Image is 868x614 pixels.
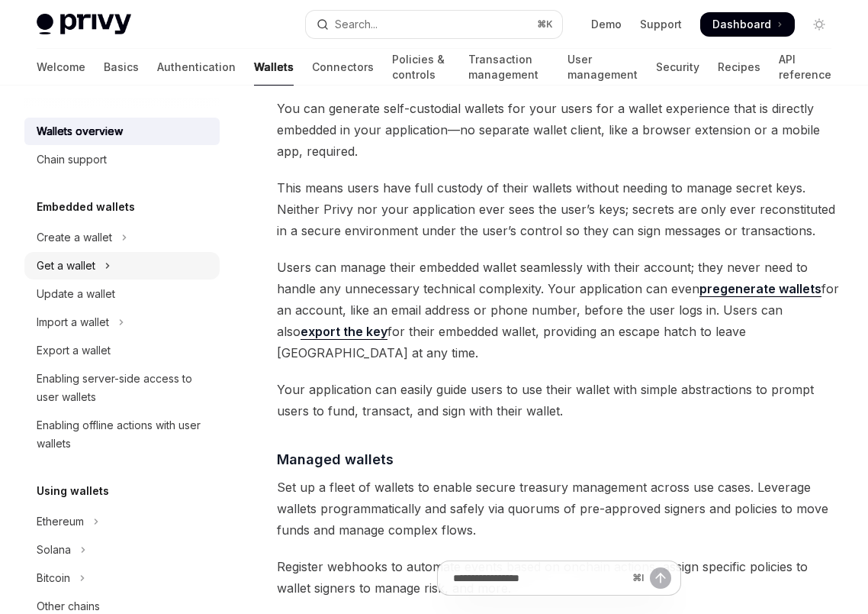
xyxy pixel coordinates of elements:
button: Send message [650,567,671,589]
a: Connectors [312,49,374,86]
a: API reference [779,49,831,86]
button: Toggle Get a wallet section [24,252,220,280]
img: light logo [37,14,131,35]
a: Chain support [24,146,220,173]
div: Import a wallet [37,313,109,331]
div: Get a wallet [37,257,95,275]
span: Dashboard [712,17,771,32]
button: Toggle Import a wallet section [24,309,220,336]
a: Dashboard [700,12,795,37]
a: Recipes [718,49,760,86]
a: Transaction management [468,49,549,86]
div: Wallets overview [37,122,123,141]
div: Bitcoin [37,569,70,587]
div: Update a wallet [37,285,115,303]
a: Enabling server-side access to user wallets [24,365,220,411]
a: User management [567,49,638,86]
div: Search... [335,15,378,34]
button: Open search [306,11,563,38]
button: Toggle Create a wallet section [24,224,220,251]
button: Toggle Solana section [24,536,220,564]
button: Toggle Bitcoin section [24,564,220,592]
a: Basics [104,49,139,86]
a: pregenerate wallets [699,281,821,297]
h5: Using wallets [37,482,109,500]
span: Managed wallets [277,449,394,470]
a: Export a wallet [24,337,220,364]
a: Wallets [254,49,294,86]
div: Ethereum [37,512,84,531]
h5: Embedded wallets [37,198,135,216]
a: Update a wallet [24,280,220,308]
div: Enabling server-side access to user wallets [37,370,211,406]
a: Wallets overview [24,118,220,145]
a: Support [640,17,682,32]
div: Enabling offline actions with user wallets [37,416,211,453]
button: Toggle dark mode [807,12,831,37]
span: You can generate self-custodial wallets for your users for a wallet experience that is directly e... [277,98,841,162]
a: Security [656,49,699,86]
span: Set up a fleet of wallets to enable secure treasury management across use cases. Leverage wallets... [277,477,841,541]
div: Solana [37,541,71,559]
span: Register webhooks to automate events based on onchain actions, assign specific policies to wallet... [277,556,841,599]
a: Policies & controls [392,49,450,86]
input: Ask a question... [453,561,626,595]
button: Toggle Ethereum section [24,508,220,535]
span: Your application can easily guide users to use their wallet with simple abstractions to prompt us... [277,379,841,422]
a: Demo [591,17,622,32]
span: ⌘ K [537,18,553,31]
span: This means users have full custody of their wallets without needing to manage secret keys. Neithe... [277,177,841,241]
div: Export a wallet [37,341,111,360]
a: Welcome [37,49,85,86]
div: Create a wallet [37,228,112,247]
span: Users can manage their embedded wallet seamlessly with their account; they never need to handle a... [277,257,841,364]
a: Enabling offline actions with user wallets [24,412,220,457]
a: export the key [301,324,387,340]
a: Authentication [157,49,236,86]
div: Chain support [37,150,107,169]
